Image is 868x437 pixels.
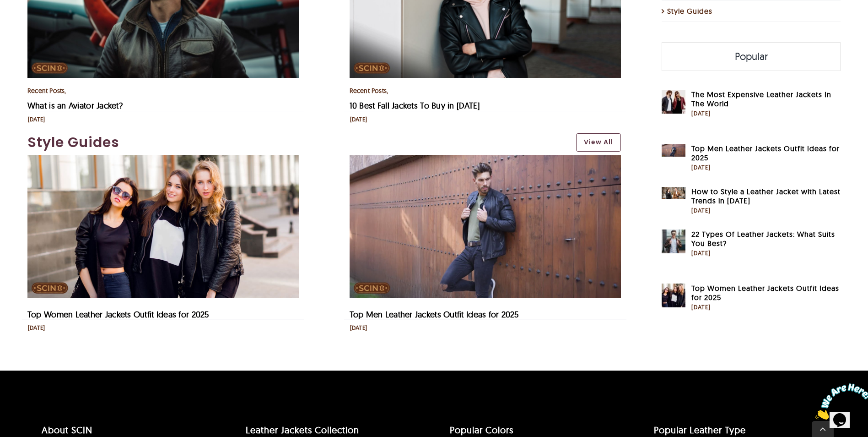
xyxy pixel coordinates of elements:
[576,133,621,152] a: View All
[691,249,841,258] div: [DATE]
[662,43,840,71] a: Popular
[42,424,92,436] a: About SCIN
[350,116,367,123] div: [DATE]
[691,163,841,172] div: [DATE]
[350,100,480,111] a: 10 Best Fall Jackets To Buy in [DATE]
[27,132,567,153] a: Style Guides
[28,324,45,332] div: [DATE]
[691,144,841,162] a: Top Men Leather Jackets Outfit Ideas for 2025
[28,116,45,123] div: [DATE]
[662,144,685,156] img: Explore top leather jacket outfit men
[27,87,65,95] a: Recent Posts
[691,206,841,215] div: [DATE]
[662,91,685,100] a: The Most Expensive Leather Jackets In The World
[662,284,685,307] img: Explore top leather jacket outfits women
[662,187,685,199] img: how to style a leather jacket with latest trends
[246,424,359,436] a: Leather Jackets Collection
[450,424,513,436] a: Popular Colors
[350,155,621,298] img: Explore top leather jacket outfit men
[27,85,299,96] div: ,
[350,85,621,96] div: ,
[662,229,685,253] img: the-most-comprehensive-guide-to-leather-jackets-you'll-ever-read-blog-featured-image
[691,109,841,118] div: [DATE]
[662,284,685,294] a: Top Women Leather Jackets Outfit Ideas for 2025
[691,90,841,108] a: The Most Expensive Leather Jackets In The World
[691,187,841,205] a: How to Style a Leather Jacket with Latest Trends in [DATE]
[691,229,841,248] a: 22 Types Of Leather Jackets: What Suits You Best?
[654,424,746,436] a: Popular Leather Type
[350,156,621,165] a: Top Men Leather Jackets Outfit Ideas for 2025
[662,230,685,240] a: 22 Types Of Leather Jackets: What Suits You Best?
[662,90,685,114] img: the most expensive leather jackets in the world
[662,188,685,197] a: How to Style a Leather Jacket with Latest Trends in 2025
[27,100,123,111] a: What is an Aviator Jacket?
[27,155,299,298] img: Explore top leather jacket outfits women
[350,309,519,320] a: Top Men Leather Jackets Outfit Ideas for 2025
[27,156,299,165] a: Top Women Leather Jackets Outfit Ideas for 2025
[4,4,60,40] img: Chat attention grabber
[662,145,685,154] a: Top Men Leather Jackets Outfit Ideas for 2025
[667,5,836,16] a: Style Guides
[350,324,367,332] div: [DATE]
[811,380,868,423] iframe: chat widget
[27,309,209,320] a: Top Women Leather Jackets Outfit Ideas for 2025
[350,87,387,95] a: Recent Posts
[691,303,841,312] div: [DATE]
[691,284,841,302] a: Top Women Leather Jackets Outfit Ideas for 2025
